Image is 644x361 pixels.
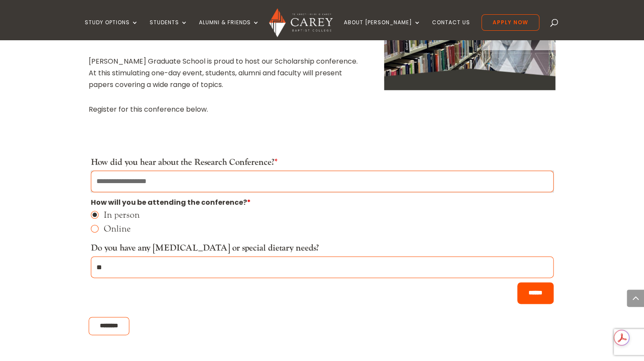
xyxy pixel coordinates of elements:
a: Study Options [85,19,138,40]
a: Alumni & Friends [199,19,260,40]
img: Carey Baptist College [269,8,333,37]
p: [PERSON_NAME] Graduate School is proud to host our Scholarship conference. At this stimulating on... [89,55,359,91]
span: How will you be attending the conference? [91,197,251,207]
label: In person [104,210,554,219]
a: Contact Us [432,19,470,40]
label: Do you have any [MEDICAL_DATA] or special dietary needs? [91,242,319,254]
label: Online [104,224,554,233]
label: How did you hear about the Research Conference? [91,157,278,168]
a: Students [150,19,188,40]
p: Register for this conference below. [89,103,359,115]
a: Apply Now [481,14,539,31]
a: About [PERSON_NAME] [344,19,421,40]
